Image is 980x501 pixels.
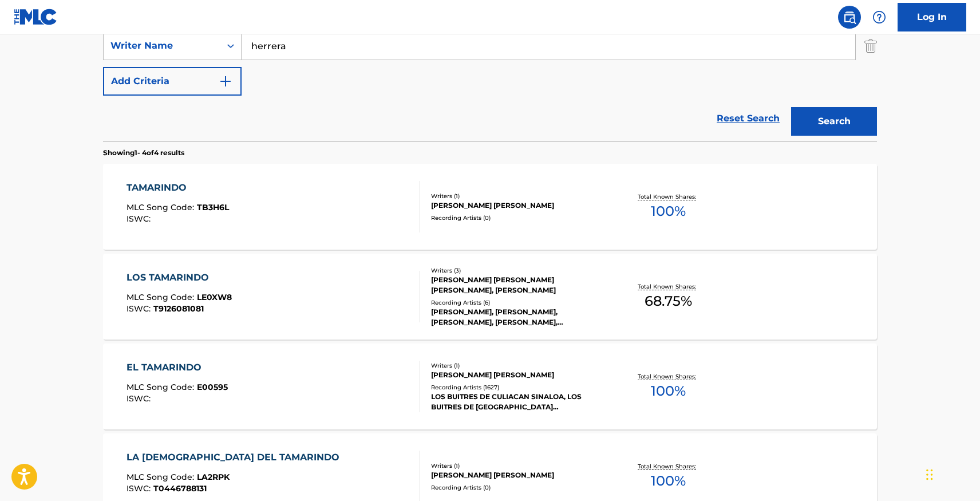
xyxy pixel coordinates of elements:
[127,292,197,302] span: MLC Song Code :
[153,483,207,494] span: T0446788131
[127,181,229,195] div: TAMARINDO
[638,282,699,291] p: Total Known Shares:
[872,10,886,24] img: help
[431,298,604,307] div: Recording Artists ( 6 )
[638,192,699,201] p: Total Known Shares:
[431,370,604,380] div: [PERSON_NAME] [PERSON_NAME]
[127,451,345,464] div: LA [DEMOGRAPHIC_DATA] DEL TAMARINDO
[843,10,856,24] img: search
[127,202,197,212] span: MLC Song Code :
[838,6,861,29] a: Public Search
[127,271,232,285] div: LOS TAMARINDO
[431,470,604,480] div: [PERSON_NAME] [PERSON_NAME]
[153,303,204,314] span: T9126081081
[645,291,692,311] span: 68.75 %
[711,106,785,131] a: Reset Search
[127,483,153,494] span: ISWC :
[923,446,980,501] iframe: Chat Widget
[14,9,58,25] img: MLC Logo
[431,214,604,222] div: Recording Artists ( 0 )
[127,303,153,314] span: ISWC :
[127,382,197,392] span: MLC Song Code :
[197,202,229,212] span: TB3H6L
[103,164,877,250] a: TAMARINDOMLC Song Code:TB3H6LISWC:Writers (1)[PERSON_NAME] [PERSON_NAME]Recording Artists (0)Tota...
[127,214,153,224] span: ISWC :
[638,462,699,471] p: Total Known Shares:
[431,461,604,470] div: Writers ( 1 )
[651,381,686,401] span: 100 %
[127,472,197,482] span: MLC Song Code :
[651,471,686,491] span: 100 %
[219,74,232,88] img: 9d2ae6d4665cec9f34b9.svg
[103,148,184,158] p: Showing 1 - 4 of 4 results
[638,372,699,381] p: Total Known Shares:
[103,67,242,96] button: Add Criteria
[103,344,877,429] a: EL TAMARINDOMLC Song Code:E00595ISWC:Writers (1)[PERSON_NAME] [PERSON_NAME]Recording Artists (162...
[431,192,604,200] div: Writers ( 1 )
[431,266,604,275] div: Writers ( 3 )
[127,361,228,374] div: EL TAMARINDO
[864,31,877,60] img: Delete Criterion
[651,201,686,222] span: 100 %
[431,361,604,370] div: Writers ( 1 )
[791,107,877,136] button: Search
[197,472,230,482] span: LA2RPK
[431,483,604,492] div: Recording Artists ( 0 )
[103,254,877,340] a: LOS TAMARINDOMLC Song Code:LE0XW8ISWC:T9126081081Writers (3)[PERSON_NAME] [PERSON_NAME] [PERSON_N...
[197,382,228,392] span: E00595
[926,457,933,492] div: Drag
[431,383,604,392] div: Recording Artists ( 1627 )
[431,200,604,211] div: [PERSON_NAME] [PERSON_NAME]
[898,3,966,31] a: Log In
[197,292,232,302] span: LE0XW8
[431,392,604,412] div: LOS BUITRES DE CULIACAN SINALOA, LOS BUITRES DE [GEOGRAPHIC_DATA] [GEOGRAPHIC_DATA], [PERSON_NAME...
[127,393,153,404] span: ISWC :
[431,307,604,328] div: [PERSON_NAME], [PERSON_NAME], [PERSON_NAME], [PERSON_NAME], [PERSON_NAME]
[431,275,604,295] div: [PERSON_NAME] [PERSON_NAME] [PERSON_NAME], [PERSON_NAME]
[110,39,214,53] div: Writer Name
[868,6,891,29] div: Help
